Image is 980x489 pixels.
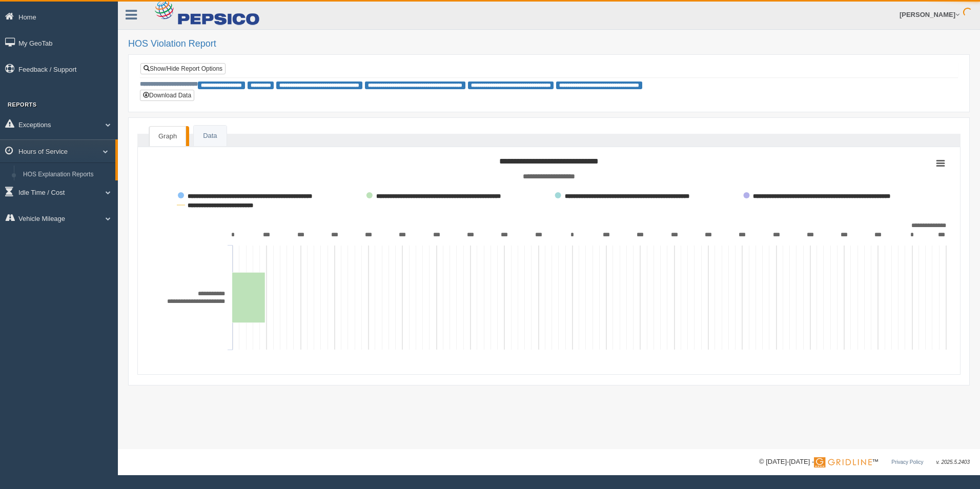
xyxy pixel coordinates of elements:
div: © [DATE]-[DATE] - ™ [759,457,970,467]
span: v. 2025.5.2403 [936,459,970,465]
a: Privacy Policy [891,459,923,465]
a: Graph [149,126,186,147]
a: HOS Explanation Reports [18,166,115,184]
a: Show/Hide Report Options [140,63,226,74]
img: Gridline [814,457,872,467]
button: Download Data [140,90,194,101]
h2: HOS Violation Report [128,39,970,49]
a: Data [194,126,226,147]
